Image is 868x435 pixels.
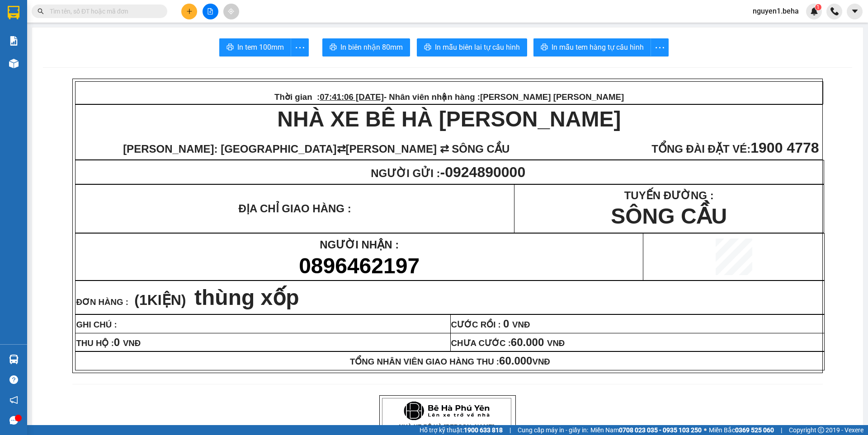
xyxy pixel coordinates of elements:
[533,38,651,56] button: printerIn mẫu tem hàng tự cấu hình
[735,426,774,434] strong: 0369 525 060
[445,164,525,180] span: 0924890000
[350,357,550,366] span: TỔNG NHÂN VIÊN GIAO HÀNG THU :
[123,143,336,155] span: [PERSON_NAME]: [GEOGRAPHIC_DATA]
[590,425,702,435] span: Miền Nam
[346,143,510,155] span: [PERSON_NAME] ⇄ SÔNG CẦU
[709,425,774,435] span: Miền Bắc
[830,7,839,15] img: phone-icon
[624,189,714,201] span: TUYẾN ĐƯỜNG :
[228,8,234,14] span: aim
[371,167,528,179] span: NGƯỜI GỬI :
[611,204,727,228] span: SÔNG CẦU
[464,426,503,434] strong: 1900 633 818
[619,426,702,434] strong: 0708 023 035 - 0935 103 250
[9,355,19,364] img: warehouse-icon
[518,425,588,435] span: Cung cấp máy in - giấy in:
[399,423,494,430] strong: NHÀ XE BÊ HÀ [PERSON_NAME]
[340,42,403,53] span: In biên nhận 80mm
[499,355,532,367] span: 60.000
[181,4,197,19] button: plus
[9,416,18,425] span: message
[186,8,193,14] span: plus
[337,143,346,155] span: ⇄
[480,92,624,102] span: [PERSON_NAME] [PERSON_NAME]
[320,239,399,251] span: NGƯỜI NHẬN :
[139,292,147,308] span: 1
[38,8,44,14] span: search
[424,43,431,52] span: printer
[322,38,410,56] button: printerIn biên nhận 80mm
[420,425,503,435] span: Hỗ trợ kỹ thuật:
[544,338,565,348] span: VNĐ
[76,297,128,307] span: ĐƠN HÀNG :
[9,396,18,404] span: notification
[134,292,139,308] span: (
[291,38,309,56] button: more
[76,320,117,329] span: GHI CHÚ :
[552,42,644,53] span: In mẫu tem hàng tự cấu hình
[451,320,530,329] span: CƯỚC RỒI :
[320,92,384,102] span: 07:41:06 [DATE]
[274,92,624,102] span: Thời gian : - Nhân viên nhận hàng :
[76,338,141,348] span: THU HỘ :
[237,42,284,53] span: In tem 100mm
[818,427,824,433] span: copyright
[816,4,820,10] span: 1
[50,6,156,16] input: Tìm tên, số ĐT hoặc mã đơn
[194,285,299,309] span: thùng xốp
[810,7,818,15] img: icon-new-feature
[291,42,308,53] span: more
[503,318,509,330] span: 0
[511,336,544,348] span: 60.000
[509,425,511,435] span: |
[651,143,750,155] span: TỔNG ĐÀI ĐẶT VÉ:
[440,164,526,180] span: -
[9,59,19,68] img: warehouse-icon
[745,5,806,17] span: nguyen1.beha
[9,36,19,46] img: solution-icon
[114,336,120,348] span: 0
[509,320,530,329] span: VNĐ
[277,107,621,131] strong: NHÀ XE BÊ HÀ [PERSON_NAME]
[851,7,859,15] span: caret-down
[651,42,668,53] span: more
[203,4,218,19] button: file-add
[239,202,351,215] strong: ĐỊA CHỈ GIAO HÀNG :
[299,254,420,278] span: 0896462197
[120,338,141,348] span: VNĐ
[207,8,213,14] span: file-add
[219,38,291,56] button: printerIn tem 100mm
[704,428,707,432] span: ⚪️
[847,4,863,19] button: caret-down
[815,4,821,10] sup: 1
[781,425,782,435] span: |
[651,38,669,56] button: more
[147,292,186,308] span: KIỆN)
[223,4,239,19] button: aim
[499,357,550,366] span: VNĐ
[451,338,565,348] span: CHƯA CƯỚC :
[8,6,19,19] img: logo-vxr
[417,38,527,56] button: printerIn mẫu biên lai tự cấu hình
[750,140,819,156] span: 1900 4778
[435,42,520,53] span: In mẫu biên lai tự cấu hình
[226,43,234,52] span: printer
[330,43,337,52] span: printer
[541,43,548,52] span: printer
[9,375,18,384] span: question-circle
